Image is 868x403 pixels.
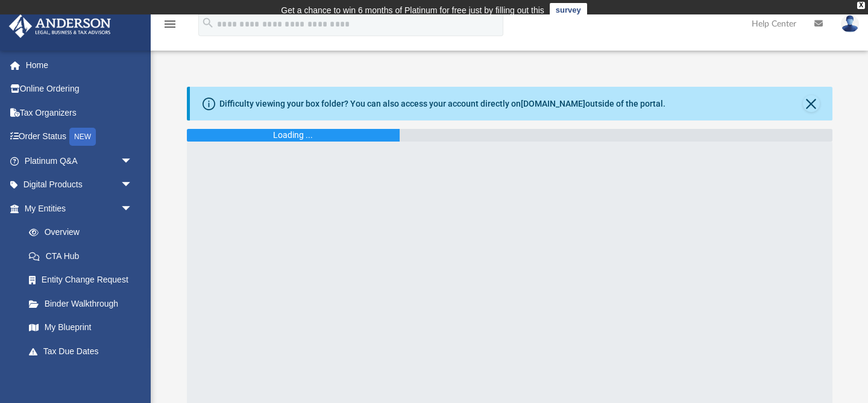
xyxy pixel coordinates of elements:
i: search [201,16,215,30]
a: Tax Organizers [8,101,151,125]
a: menu [163,23,177,31]
div: NEW [69,128,96,146]
a: survey [550,3,587,17]
div: Difficulty viewing your box folder? You can also access your account directly on outside of the p... [219,98,665,110]
a: Digital Productsarrow_drop_down [8,173,151,197]
a: Platinum Q&Aarrow_drop_down [8,149,151,173]
div: Loading ... [273,129,313,142]
a: CTA Hub [17,244,151,268]
a: Home [8,53,151,77]
a: Tax Due Dates [17,339,151,363]
div: close [857,2,865,9]
a: [DOMAIN_NAME] [521,99,585,108]
span: arrow_drop_down [121,173,145,198]
i: menu [163,17,177,31]
span: arrow_drop_down [121,149,145,173]
img: User Pic [841,15,859,33]
button: Close [803,95,820,112]
a: Entity Change Request [17,268,151,292]
a: My Blueprint [17,316,145,340]
a: Overview [17,220,151,245]
a: My Entitiesarrow_drop_down [8,196,151,220]
a: Binder Walkthrough [17,292,151,316]
img: Anderson Advisors Platinum Portal [5,14,115,38]
a: Online Ordering [8,77,151,101]
a: Order StatusNEW [8,125,151,149]
div: Get a chance to win 6 months of Platinum for free just by filling out this [281,3,544,17]
span: arrow_drop_down [121,196,145,221]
